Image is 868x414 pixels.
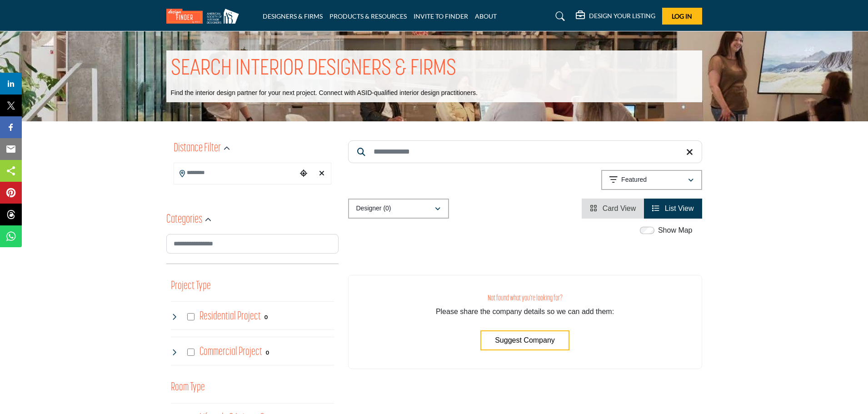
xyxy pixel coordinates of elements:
[174,164,297,182] input: Search Location
[436,308,614,315] span: Please share the company details so we can add them:
[297,164,310,184] div: Choose your current location
[266,348,269,356] div: 0 Results For Commercial Project
[166,9,244,24] img: Site Logo
[174,140,221,157] h2: Distance Filter
[601,170,702,190] button: Featured
[171,278,211,295] button: Project Type
[187,349,195,356] input: Select Commercial Project checkbox
[200,344,262,360] h4: Commercial Project: Involve the design, construction, or renovation of spaces used for business p...
[590,205,636,212] a: View Card
[264,313,268,321] div: 0 Results For Residential Project
[576,11,655,22] div: DESIGN YOUR LISTING
[166,234,339,254] input: Search Category
[356,204,391,213] p: Designer (0)
[348,199,449,219] button: Designer (0)
[644,199,702,219] li: List View
[171,89,478,98] p: Find the interior design partner for your next project. Connect with ASID-qualified interior desi...
[200,309,261,324] h4: Residential Project: Types of projects range from simple residential renovations to highly comple...
[348,140,702,163] input: Search Keyword
[171,379,205,396] button: Room Type
[329,12,407,20] a: PRODUCTS & RESOURCES
[263,12,323,20] a: DESIGNERS & FIRMS
[652,205,693,212] a: View List
[315,164,329,184] div: Clear search location
[589,12,655,20] h5: DESIGN YOUR LISTING
[475,12,497,20] a: ABOUT
[495,336,555,344] span: Suggest Company
[187,313,195,320] input: Select Residential Project checkbox
[665,205,694,212] span: List View
[166,212,202,228] h2: Categories
[264,314,268,320] b: 0
[662,8,702,25] button: Log In
[266,349,269,356] b: 0
[414,12,468,20] a: INVITE TO FINDER
[582,199,644,219] li: Card View
[603,205,636,212] span: Card View
[480,330,569,350] button: Suggest Company
[672,12,692,20] span: Log In
[658,225,693,236] label: Show Map
[367,294,683,303] h3: Not found what you're looking for?
[621,175,647,185] p: Featured
[547,9,571,24] a: Search
[171,55,456,83] h1: SEARCH INTERIOR DESIGNERS & FIRMS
